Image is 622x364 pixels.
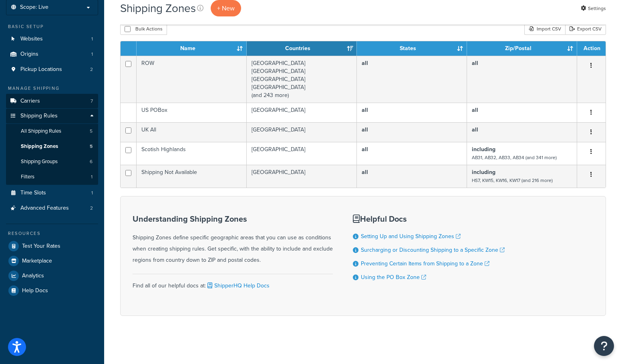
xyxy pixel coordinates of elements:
b: including [472,145,495,154]
span: + New [217,4,235,13]
li: Shipping Groups [6,154,98,169]
th: Name: activate to sort column ascending [137,41,247,56]
span: Websites [20,36,43,42]
a: Shipping Zones 5 [6,139,98,154]
li: Time Slots [6,186,98,200]
span: Advanced Features [20,205,69,212]
a: Pickup Locations 2 [6,62,98,77]
span: 1 [91,51,93,58]
td: Shipping Not Available [137,165,247,188]
span: Pickup Locations [20,66,62,73]
a: Carriers 7 [6,94,98,109]
span: 6 [90,158,93,165]
span: 2 [90,205,93,212]
a: Marketplace [6,254,98,268]
span: 1 [91,36,93,42]
span: Carriers [20,98,40,105]
li: Filters [6,170,98,184]
span: Marketplace [22,258,52,265]
li: Carriers [6,94,98,109]
a: Settings [581,3,606,14]
h3: Understanding Shipping Zones [133,214,333,223]
a: Shipping Groups 6 [6,154,98,169]
b: all [472,106,478,114]
span: 5 [90,128,93,135]
a: ShipperHQ Help Docs [206,281,270,290]
td: ROW [137,56,247,103]
span: 5 [90,143,93,150]
a: Surcharging or Discounting Shipping to a Specific Zone [361,246,505,254]
span: Shipping Zones [21,143,58,150]
span: 1 [91,174,93,180]
td: [GEOGRAPHIC_DATA] [247,142,357,165]
span: Shipping Groups [21,158,58,165]
a: Export CSV [565,23,606,35]
a: Help Docs [6,283,98,298]
span: Analytics [22,273,44,279]
b: all [362,145,368,154]
b: all [472,59,478,67]
span: All Shipping Rules [21,128,61,135]
li: All Shipping Rules [6,124,98,139]
span: Test Your Rates [22,243,60,250]
li: Shipping Zones [6,139,98,154]
td: [GEOGRAPHIC_DATA] [247,122,357,142]
th: States: activate to sort column ascending [357,41,467,56]
td: [GEOGRAPHIC_DATA] [GEOGRAPHIC_DATA] [GEOGRAPHIC_DATA] [GEOGRAPHIC_DATA] (and 243 more) [247,56,357,103]
td: UK All [137,122,247,142]
span: Shipping Rules [20,113,58,119]
a: Filters 1 [6,170,98,184]
a: Shipping Rules [6,109,98,123]
span: Help Docs [22,287,48,294]
a: Origins 1 [6,47,98,62]
h3: Helpful Docs [353,214,505,223]
th: Zip/Postal: activate to sort column ascending [467,41,577,56]
small: HS7, KW15, KW16, KW17 (and 216 more) [472,177,553,184]
a: Preventing Certain Items from Shipping to a Zone [361,259,489,268]
div: Import CSV [524,23,565,35]
a: Using the PO Box Zone [361,273,426,281]
button: Bulk Actions [120,23,167,35]
a: Analytics [6,269,98,283]
span: Scope: Live [20,4,48,11]
div: Resources [6,230,98,237]
span: Time Slots [20,190,46,196]
td: [GEOGRAPHIC_DATA] [247,103,357,122]
div: Find all of our helpful docs at: [133,274,333,291]
a: All Shipping Rules 5 [6,124,98,139]
div: Manage Shipping [6,85,98,92]
a: Test Your Rates [6,239,98,253]
b: all [362,106,368,114]
span: Filters [21,174,34,180]
a: Websites 1 [6,32,98,47]
span: 2 [90,66,93,73]
th: Action [577,41,606,56]
td: US POBox [137,103,247,122]
span: 1 [91,190,93,196]
b: including [472,168,495,176]
b: all [362,125,368,134]
td: [GEOGRAPHIC_DATA] [247,165,357,188]
h1: Shipping Zones [120,0,196,16]
li: Pickup Locations [6,62,98,77]
a: Advanced Features 2 [6,201,98,216]
a: Time Slots 1 [6,186,98,200]
span: 7 [91,98,93,105]
li: Origins [6,47,98,62]
a: Setting Up and Using Shipping Zones [361,232,461,241]
button: Open Resource Center [594,336,614,356]
li: Websites [6,32,98,47]
div: Shipping Zones define specific geographic areas that you can use as conditions when creating ship... [133,214,333,266]
b: all [362,168,368,176]
small: AB31, AB32, AB33, AB34 (and 341 more) [472,154,557,161]
th: Countries: activate to sort column ascending [247,41,357,56]
span: Origins [20,51,38,58]
li: Shipping Rules [6,109,98,185]
div: Basic Setup [6,23,98,30]
td: Scotish Highlands [137,142,247,165]
li: Advanced Features [6,201,98,216]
